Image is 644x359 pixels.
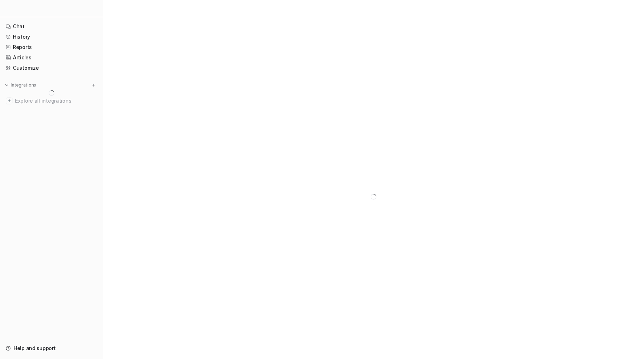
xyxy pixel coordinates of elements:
img: menu_add.svg [91,83,96,88]
a: Help and support [3,343,100,353]
a: Chat [3,21,100,31]
button: Integrations [3,82,38,89]
img: explore all integrations [6,97,13,104]
p: Integrations [11,82,36,88]
span: Explore all integrations [15,95,97,107]
a: Customize [3,63,100,73]
a: History [3,32,100,42]
a: Articles [3,53,100,63]
img: expand menu [4,83,9,88]
a: Reports [3,42,100,52]
a: Explore all integrations [3,96,100,106]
